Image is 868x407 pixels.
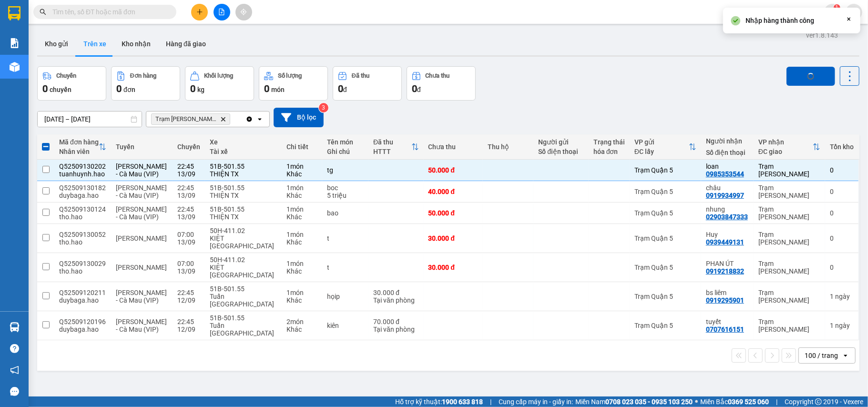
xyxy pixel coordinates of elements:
th: Toggle SortBy [630,134,701,160]
svg: Close [845,15,853,23]
div: 0 [830,234,854,242]
span: kg [197,86,204,93]
div: 0985353544 [706,170,744,178]
span: [PERSON_NAME] [116,234,167,242]
div: 1 món [286,231,317,238]
span: Hỗ trợ kỹ thuật: [395,397,483,407]
div: Số điện thoại [706,149,749,156]
div: 50.000 đ [429,166,479,174]
div: Trạm [PERSON_NAME] [758,205,820,221]
div: Tài xế [210,148,277,155]
div: loan [706,163,749,170]
span: [PERSON_NAME] - Cà Mau (VIP) [116,318,167,333]
strong: 0708 023 035 - 0935 103 250 [605,398,693,406]
div: Tên món [327,138,364,146]
div: 1 món [286,163,317,170]
img: logo-vxr [8,6,20,20]
div: Đã thu [352,72,369,79]
div: 0 [830,166,854,174]
div: 1 món [286,184,317,192]
div: Chuyến [56,72,76,79]
button: Số lượng0món [259,66,328,101]
span: 0 [338,83,343,94]
div: 1 món [286,260,317,267]
sup: 1 [834,4,840,11]
div: 07:00 [177,231,200,238]
svg: Delete [220,116,226,122]
div: Nhập hàng thành công [745,15,814,26]
span: món [271,86,285,93]
span: search [40,9,46,15]
div: Nhân viên [59,148,99,155]
div: Người nhận [706,137,749,145]
div: 30.000 đ [429,264,479,271]
div: Khác [286,267,317,275]
span: Trạm Tắc Vân, close by backspace [151,113,230,125]
div: ĐC giao [758,148,813,155]
strong: 1900 633 818 [442,398,483,406]
div: Mã đơn hàng [59,138,99,146]
span: đ [417,86,421,93]
span: thaihao.hao [768,6,824,18]
div: Q52509130202 [59,163,106,170]
button: Khối lượng0kg [185,66,254,101]
div: 0919218832 [706,267,744,275]
div: Trạm [PERSON_NAME] [758,289,820,304]
div: KIỆT [GEOGRAPHIC_DATA] [210,234,277,250]
div: 0 [830,188,854,195]
div: Trạm [PERSON_NAME] [758,163,820,178]
span: file-add [218,9,225,15]
div: THIỆN TX [210,213,277,221]
span: [PERSON_NAME] - Cà Mau (VIP) [116,163,167,178]
span: Trạm Tắc Vân [155,115,216,123]
div: tho.hao [59,267,106,275]
th: Toggle SortBy [754,134,825,160]
span: question-circle [10,344,19,353]
div: Tuấn [GEOGRAPHIC_DATA] [210,322,277,337]
div: PHAN ÚT [706,260,749,267]
div: 40.000 đ [429,188,479,195]
span: 1 [835,4,838,11]
div: Khác [286,192,317,199]
div: Q52509130124 [59,205,106,213]
div: Trạng thái [593,138,625,146]
div: VP gửi [634,138,689,146]
span: [PERSON_NAME] - Cà Mau (VIP) [116,184,167,199]
div: Số lượng [278,72,302,79]
div: 50.000 đ [429,209,479,217]
div: Q52509130029 [59,260,106,267]
button: Chuyến0chuyến [37,66,106,101]
span: 0 [42,83,48,94]
div: 0939449131 [706,238,744,246]
div: Q52509130182 [59,184,106,192]
div: Trạm Quận 5 [634,322,696,329]
div: 51B-501.55 [210,205,277,213]
svg: open [256,115,264,123]
span: Cung cấp máy in - giấy in: [499,397,573,407]
img: warehouse-icon [10,62,20,72]
svg: Clear all [245,115,253,123]
div: 13/09 [177,213,200,221]
div: châu [706,184,749,192]
div: 51B-501.55 [210,184,277,192]
span: | [776,397,777,407]
div: duybaga.hao [59,296,106,304]
div: 13/09 [177,238,200,246]
img: warehouse-icon [10,322,20,332]
div: 1 món [286,205,317,213]
button: Kho nhận [114,32,158,55]
div: kiên [327,322,364,329]
div: Tuyến [116,143,168,151]
span: message [10,387,19,396]
div: 100 / trang [805,351,838,360]
span: 0 [412,83,417,94]
div: duybaga.hao [59,326,106,333]
div: 12/09 [177,326,200,333]
span: copyright [815,398,822,405]
div: Thu hộ [488,143,529,151]
div: 30.000 đ [429,234,479,242]
div: 13/09 [177,267,200,275]
div: 0 [830,209,854,217]
div: Người gửi [538,138,583,146]
div: Đã thu [373,138,411,146]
